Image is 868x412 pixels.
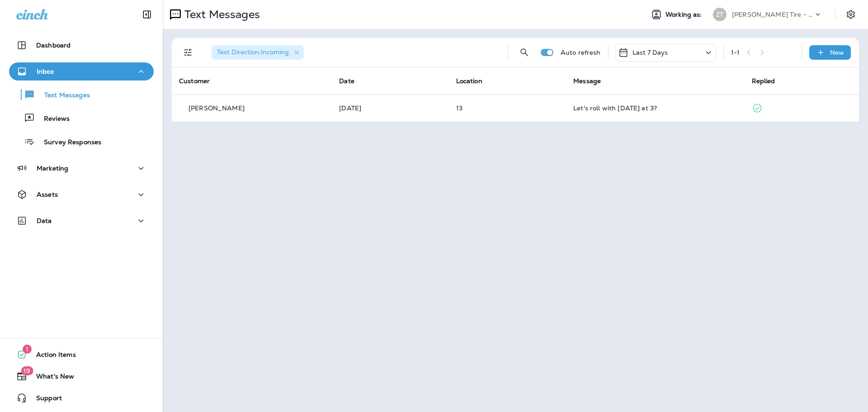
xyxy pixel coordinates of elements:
div: ZT [713,8,726,21]
p: [PERSON_NAME] [189,104,245,112]
button: Reviews [9,109,154,128]
p: Last 7 Days [632,49,668,56]
p: Survey Responses [35,138,101,147]
button: Survey Responses [9,132,154,151]
span: Support [27,394,62,405]
p: Text Messages [35,91,90,100]
p: Data [37,217,52,224]
span: Customer [179,77,210,85]
button: Marketing [9,159,154,177]
span: Location [456,77,482,85]
p: Inbox [37,68,54,75]
p: Auto refresh [561,49,601,56]
span: Replied [752,77,775,85]
button: Assets [9,185,154,204]
p: Reviews [35,115,70,123]
div: Let's roll with Friday at 3? [573,104,737,112]
button: Data [9,212,154,230]
p: New [830,49,844,56]
span: Message [573,77,601,85]
button: Inbox [9,62,154,81]
p: Assets [37,191,58,198]
button: 1Action Items [9,346,154,364]
button: Filters [179,43,197,62]
span: Date [339,77,354,85]
p: Marketing [37,165,68,172]
div: Text Direction:Incoming [212,45,304,60]
p: Text Messages [181,8,260,21]
p: Dashboard [36,42,71,49]
span: 1 [23,345,32,354]
button: Settings [843,6,859,23]
p: [PERSON_NAME] Tire - Hills & [PERSON_NAME] [732,11,813,18]
span: Action Items [27,351,76,362]
span: Working as: [665,11,704,19]
button: Text Messages [9,85,154,104]
button: 19What's New [9,367,154,385]
button: Dashboard [9,36,154,54]
button: Collapse Sidebar [134,5,160,24]
span: What's New [27,373,74,384]
span: Text Direction : Incoming [217,48,289,56]
button: Support [9,389,154,407]
div: 1 - 1 [731,49,740,56]
p: Aug 12, 2025 01:37 PM [339,104,441,112]
button: Search Messages [515,43,533,62]
span: 13 [456,104,462,112]
span: 19 [21,366,33,375]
